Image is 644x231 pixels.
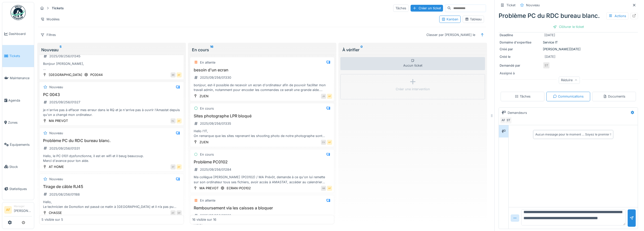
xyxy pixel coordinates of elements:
[543,62,550,69] div: ST
[177,164,182,169] div: AF
[606,12,628,20] div: Actions
[49,72,82,77] div: [GEOGRAPHIC_DATA]
[199,140,209,145] div: ZUEN
[321,186,326,191] div: NB
[535,132,611,137] div: Aucun message pour le moment … Soyez le premier !
[2,178,34,200] a: Statistiques
[38,31,58,38] div: Filtres
[177,118,182,123] div: AF
[171,164,176,169] div: ST
[38,16,62,23] div: Modèles
[177,72,182,77] div: AF
[500,63,541,68] div: Demandé par
[327,94,332,99] div: AF
[227,186,251,191] div: ECRAN-PC0102
[500,117,507,124] div: AF
[49,164,64,169] div: AT HOME
[50,6,66,11] strong: Tickets
[9,31,32,36] span: Dashboard
[200,121,231,126] div: 2025/09/256/01335
[210,47,213,53] sup: 16
[396,87,430,91] div: Créer une intervention
[60,47,62,53] sup: 5
[199,186,219,191] div: MA PREVOT
[42,138,182,143] h3: Problème PC du RDC bureau blanc.
[360,47,363,53] sup: 0
[49,177,63,181] div: Nouveau
[42,154,182,163] div: Hello, le PC 0101 dysfonctionne, il est en wifi et il beug beaucoup. Merci d'avance pour ton aide.
[9,187,32,191] span: Statistiques
[200,60,215,65] div: En attente
[4,204,32,216] a: AF Manager[PERSON_NAME]
[90,72,103,77] div: PC0044
[500,71,541,76] div: Assigné à
[10,76,32,80] span: Maintenance
[42,61,182,71] div: Bonjour [PERSON_NAME], Le magasin est fermé [DATE], mais je tenais tout de même à vous signaler q...
[2,23,34,45] a: Dashboard
[500,54,541,59] div: Créé le
[545,54,555,59] div: [DATE]
[500,40,541,45] div: Domaine d'expertise
[192,175,332,184] div: Ma collègue [PERSON_NAME] (PC0102) / MA Prévôt, demande à ce qu'on lui remette sur son ordinateur...
[171,210,176,215] div: AF
[200,106,214,111] div: En cours
[2,67,34,89] a: Maintenance
[8,120,32,125] span: Zones
[171,72,176,77] div: BR
[49,100,80,105] div: 2025/09/256/01327
[515,94,531,99] div: Tâches
[49,146,80,151] div: 2025/09/256/01331
[42,184,182,189] h3: Tirage de câble RJ45
[2,89,34,111] a: Agenda
[8,98,32,103] span: Agenda
[424,31,477,38] div: Classer par [PERSON_NAME] le
[200,152,214,157] div: En cours
[49,131,63,135] div: Nouveau
[508,110,527,115] div: Demandeurs
[14,204,32,215] li: [PERSON_NAME]
[499,11,638,20] div: Problème PC du RDC bureau blanc.
[192,129,332,138] div: Hello l'IT, On remarque que les sites reprenant les shooting photo de notre photographe sont bloq...
[192,206,332,210] h3: Remboursement via les caisses a bloquer
[411,5,443,12] div: Créer un ticket
[2,156,34,178] a: Stock
[500,33,541,37] div: Deadline
[41,47,182,53] div: Nouveau
[42,108,182,117] div: je n'arrive pas à effacer mes erreur dans le RQ et je n'arrive pas à ouvrir l'Amastat depuis qu'o...
[500,40,637,45] div: Service IT
[441,17,458,22] div: Kanban
[200,213,231,218] div: 2025/09/256/01282
[200,198,215,203] div: En attente
[49,85,63,89] div: Nouveau
[9,54,32,58] span: Tickets
[192,47,333,53] div: En cours
[553,94,584,99] div: Communications
[526,3,540,8] div: Nouveau
[200,167,231,172] div: 2025/09/256/01284
[192,114,332,118] h3: Sites photographe LPR bloqué
[2,133,34,156] a: Équipements
[506,3,515,8] div: Ticket
[327,140,332,145] div: AF
[505,117,512,124] div: ST
[9,164,32,169] span: Stock
[11,5,26,20] img: Badge_color-CXgf-gQk.svg
[200,75,231,80] div: 2025/09/256/01330
[49,54,80,59] div: 2025/09/256/01345
[342,47,483,53] div: À vérifier
[327,186,332,191] div: AF
[551,23,586,30] div: Clôturer le ticket
[10,142,32,147] span: Équipements
[49,210,62,215] div: CHASSE
[171,118,176,123] div: HL
[49,192,80,197] div: 2025/08/256/01188
[42,92,182,97] h3: PC 0043
[177,210,182,215] div: GP
[192,217,216,222] div: 16 visible sur 16
[192,68,332,72] h3: besoin d'un ecran
[14,204,32,208] div: Manager
[465,17,482,22] div: Tableau
[42,217,63,222] div: 5 visible sur 5
[603,94,625,99] div: Documents
[340,57,485,70] div: Aucun ticket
